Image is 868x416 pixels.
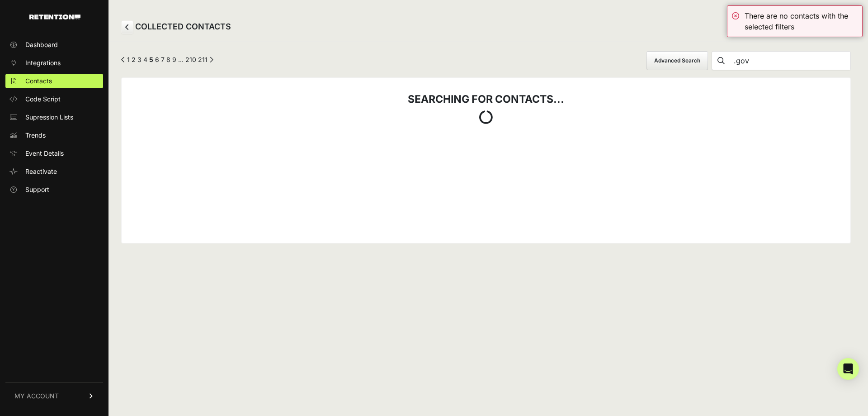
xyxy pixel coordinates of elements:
[185,56,196,63] a: Page 210
[149,56,153,63] em: Page 5
[5,38,103,52] a: Dashboard
[29,14,80,19] img: Retention.com
[5,164,103,179] a: Reactivate
[5,74,103,88] a: Contacts
[25,167,57,176] span: Reactivate
[127,56,130,63] a: Page 1
[166,56,170,63] a: Page 8
[646,51,708,70] button: Advanced Search
[143,56,147,63] a: Page 4
[5,382,103,410] a: MY ACCOUNT
[5,128,103,143] a: Trends
[25,40,58,49] span: Dashboard
[198,56,208,63] a: Page 211
[745,45,858,67] div: There are no contacts with the selected filters
[178,56,184,63] span: …
[837,358,859,380] div: Open Intercom Messenger
[25,77,52,86] span: Contacts
[408,93,564,105] strong: SEARCHING FOR CONTACTS...
[132,56,136,63] a: Page 2
[745,10,858,32] div: There are no contacts with the selected filters
[25,185,49,194] span: Support
[5,182,103,197] a: Support
[121,20,231,34] h2: COLLECTED CONTACTS
[14,392,59,401] span: MY ACCOUNT
[25,113,73,122] span: Supression Lists
[121,55,213,67] div: Pagination
[25,95,61,104] span: Code Script
[137,56,142,63] a: Page 3
[155,56,159,63] a: Page 6
[5,110,103,124] a: Supression Lists
[5,146,103,161] a: Event Details
[25,58,61,67] span: Integrations
[172,56,176,63] a: Page 9
[5,92,103,106] a: Code Script
[161,56,165,63] a: Page 7
[5,56,103,70] a: Integrations
[25,131,46,140] span: Trends
[25,149,64,158] span: Event Details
